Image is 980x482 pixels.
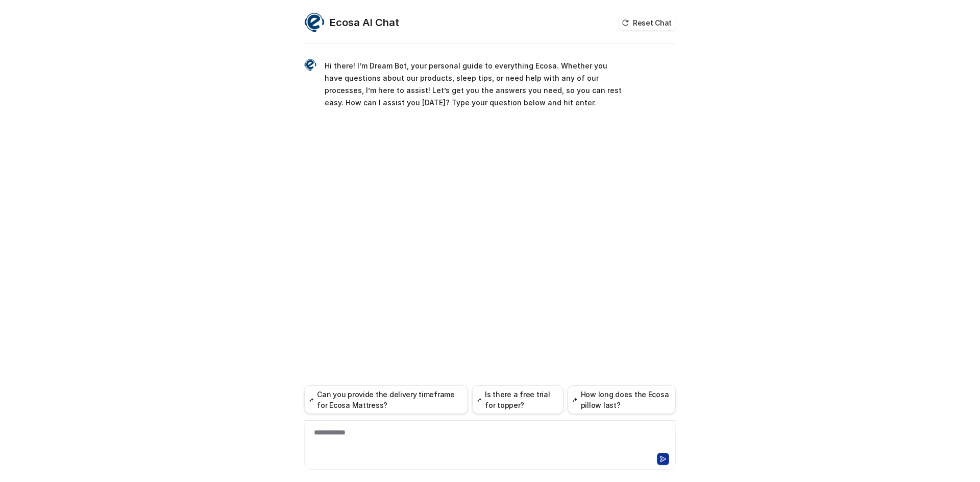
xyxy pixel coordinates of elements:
button: Is there a free trial for topper? [472,385,563,414]
img: Widget [304,12,325,33]
button: How long does the Ecosa pillow last? [568,385,676,414]
button: Reset Chat [619,15,676,30]
h2: Ecosa AI Chat [330,15,399,30]
img: Widget [304,59,316,71]
p: Hi there! I’m Dream Bot, your personal guide to everything Ecosa. Whether you have questions abou... [325,60,623,109]
button: Can you provide the delivery timeframe for Ecosa Mattress? [304,385,468,414]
